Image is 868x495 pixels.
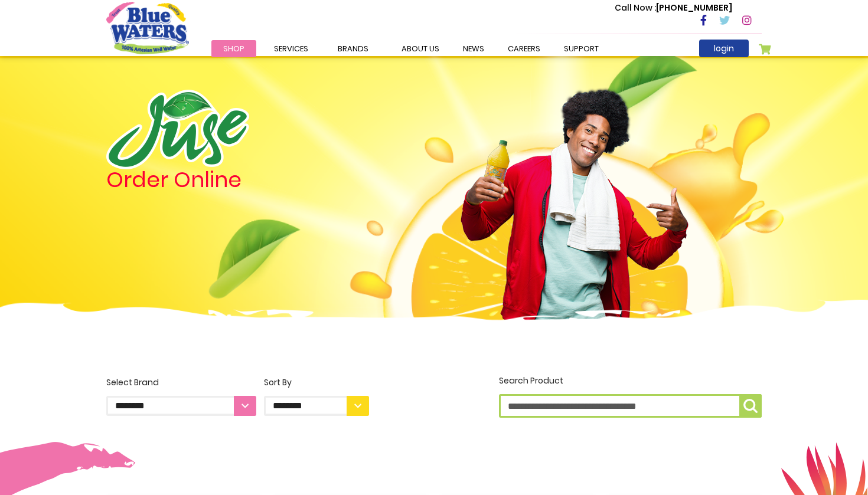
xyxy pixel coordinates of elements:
input: Search Product [499,394,762,418]
span: Shop [223,43,244,54]
div: Sort By [264,376,369,389]
a: store logo [106,2,189,54]
button: Search Product [739,394,762,418]
select: Select Brand [106,396,256,416]
a: support [552,40,611,57]
select: Sort By [264,396,369,416]
img: logo [106,90,249,169]
img: man.png [459,68,690,320]
span: Call Now : [615,2,656,14]
span: Brands [338,43,368,54]
span: Services [274,43,308,54]
a: careers [496,40,552,57]
label: Search Product [499,375,762,418]
a: about us [390,40,451,57]
p: [PHONE_NUMBER] [615,2,732,14]
label: Select Brand [106,376,256,416]
a: News [451,40,496,57]
a: login [699,40,749,57]
h4: Order Online [106,169,369,191]
img: search-icon.png [743,399,758,413]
